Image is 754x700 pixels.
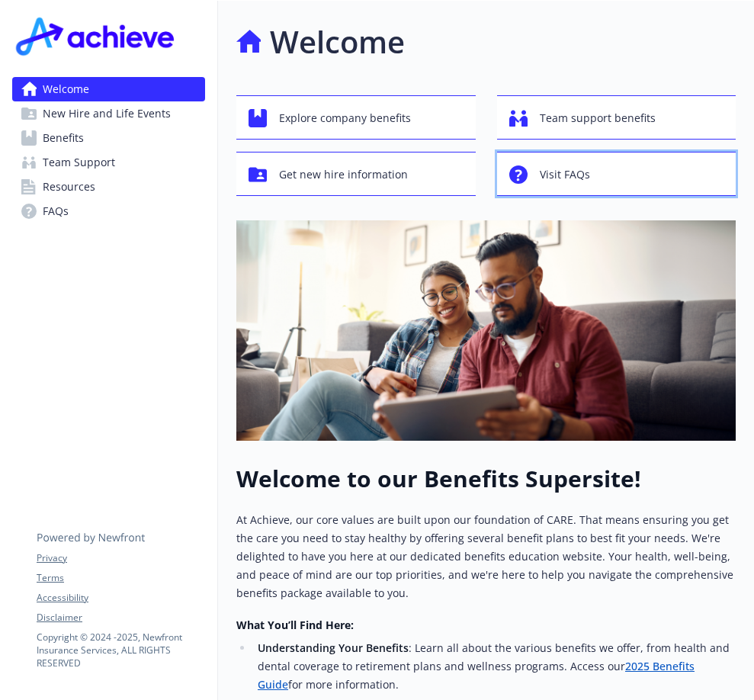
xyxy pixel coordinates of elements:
a: Terms [37,571,204,585]
h1: Welcome to our Benefits Supersite! [236,465,736,493]
h1: Welcome [270,19,405,65]
span: Resources [43,175,95,199]
a: Privacy [37,551,204,565]
p: Copyright © 2024 - 2025 , Newfront Insurance Services, ALL RIGHTS RESERVED [37,631,204,669]
li: : Learn all about the various benefits we offer, from health and dental coverage to retirement pl... [253,639,736,694]
button: Team support benefits [497,95,736,140]
button: Visit FAQs [497,152,736,196]
a: Welcome [12,77,205,101]
span: Get new hire information [279,160,408,189]
span: New Hire and Life Events [43,101,171,126]
a: Benefits [12,126,205,150]
span: Welcome [43,77,89,101]
a: Accessibility [37,591,204,605]
a: Team Support [12,150,205,175]
span: Explore company benefits [279,104,411,133]
span: FAQs [43,199,69,223]
strong: Understanding Your Benefits [258,641,409,655]
p: At Achieve, our core values are built upon our foundation of CARE. That means ensuring you get th... [236,511,736,602]
button: Get new hire information [236,152,476,196]
a: Resources [12,175,205,199]
span: Team Support [43,150,115,175]
strong: What You’ll Find Here: [236,618,354,632]
span: Team support benefits [540,104,656,133]
a: Disclaimer [37,611,204,625]
button: Explore company benefits [236,95,476,140]
a: FAQs [12,199,205,223]
span: Benefits [43,126,84,150]
a: New Hire and Life Events [12,101,205,126]
img: overview page banner [236,220,736,441]
span: Visit FAQs [540,160,590,189]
